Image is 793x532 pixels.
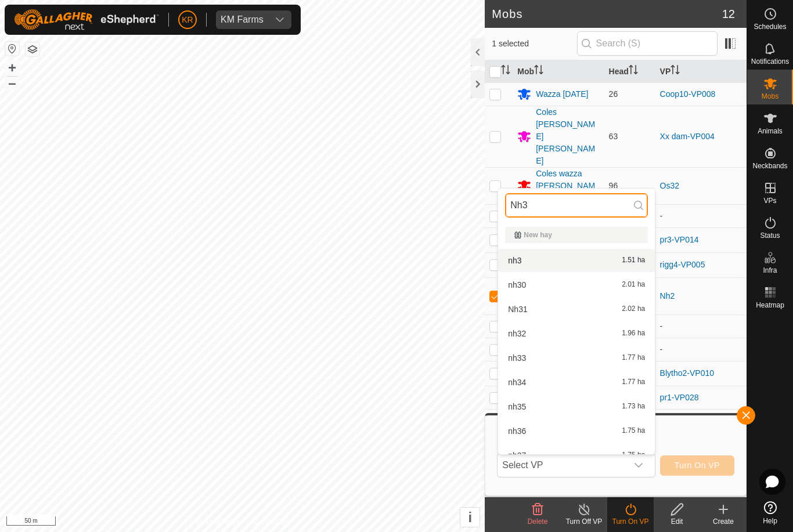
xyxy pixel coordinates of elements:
[622,403,645,411] span: 1.73 ha
[508,281,526,289] span: nh30
[604,60,655,83] th: Head
[609,132,618,141] span: 63
[460,508,480,527] button: i
[577,31,718,56] input: Search (S)
[754,23,786,30] span: Schedules
[751,58,789,65] span: Notifications
[492,38,576,50] span: 1 selected
[655,314,747,338] td: -
[498,371,655,394] li: nh34
[722,5,735,23] span: 12
[654,516,700,527] div: Edit
[534,67,543,76] p-sorticon: Activate to sort
[622,256,645,265] span: 1.51 ha
[760,232,780,239] span: Status
[609,181,618,190] span: 96
[622,451,645,459] span: 1.75 ha
[747,497,793,529] a: Help
[197,517,240,527] a: Privacy Policy
[498,273,655,296] li: nh30
[498,298,655,321] li: Nh31
[26,42,39,56] button: Map Layers
[622,330,645,338] span: 1.96 ha
[5,61,19,75] button: +
[763,197,776,204] span: VPs
[671,67,680,76] p-sorticon: Activate to sort
[655,60,747,83] th: VP
[508,427,526,435] span: nh36
[752,162,787,169] span: Neckbands
[660,181,679,190] a: Os32
[622,281,645,289] span: 2.01 ha
[561,516,607,527] div: Turn Off VP
[508,305,527,313] span: Nh31
[660,89,716,99] a: Coop10-VP008
[182,14,193,26] span: KR
[536,88,588,100] div: Wazza [DATE]
[756,302,784,309] span: Heatmap
[498,346,655,370] li: nh33
[660,235,699,244] a: pr3-VP014
[501,67,510,76] p-sorticon: Activate to sort
[660,368,714,378] a: Blytho2-VP010
[498,444,655,467] li: nh37
[508,354,526,362] span: nh33
[536,168,599,204] div: Coles wazza [PERSON_NAME]
[655,204,747,227] td: -
[607,516,654,527] div: Turn On VP
[498,249,655,272] li: nh3
[498,322,655,345] li: nh32
[5,42,19,56] button: Reset Map
[627,454,650,477] div: dropdown trigger
[660,291,675,301] a: Nh2
[268,10,291,29] div: dropdown trigger
[508,256,521,265] span: nh3
[14,9,159,30] img: Gallagher Logo
[498,395,655,418] li: nh35
[763,267,777,274] span: Infra
[468,509,472,525] span: i
[675,461,720,470] span: Turn On VP
[622,378,645,386] span: 1.77 ha
[629,67,638,76] p-sorticon: Activate to sort
[700,516,747,527] div: Create
[498,419,655,443] li: nh36
[609,89,618,99] span: 26
[536,106,599,167] div: Coles [PERSON_NAME] [PERSON_NAME]
[513,60,604,83] th: Mob
[514,231,639,238] div: New hay
[508,451,526,459] span: nh37
[660,393,699,402] a: pr1-VP028
[660,132,715,141] a: Xx dam-VP004
[660,260,705,269] a: rigg4-VP005
[655,338,747,361] td: -
[508,330,526,338] span: nh32
[216,10,268,29] span: KM Farms
[762,93,778,100] span: Mobs
[254,517,288,527] a: Contact Us
[528,517,548,526] span: Delete
[758,128,783,135] span: Animals
[505,193,648,218] input: Search
[221,15,264,24] div: KM Farms
[5,76,19,90] button: –
[763,517,777,524] span: Help
[622,354,645,362] span: 1.77 ha
[492,7,722,21] h2: Mobs
[508,403,526,411] span: nh35
[498,222,655,516] ul: Option List
[508,378,526,386] span: nh34
[660,455,734,476] button: Turn On VP
[622,427,645,435] span: 1.75 ha
[498,454,626,477] span: Select VP
[622,305,645,313] span: 2.02 ha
